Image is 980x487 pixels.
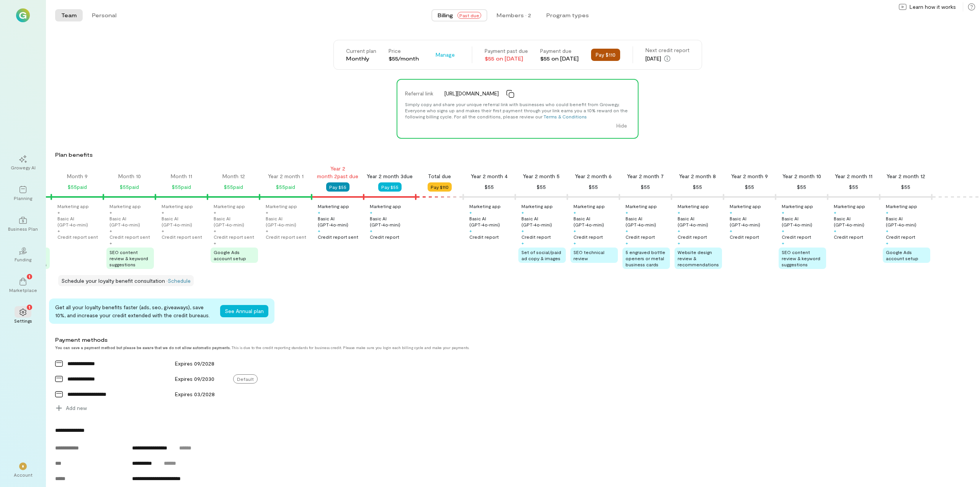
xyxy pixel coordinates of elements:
div: Payment past due [485,47,528,55]
div: Get all your loyalty benefits faster (ads, seo, giveaways), save 10%, and increase your credit ex... [55,303,214,319]
div: + [469,209,472,215]
div: $55 [901,182,910,192]
span: 5 engraved bottle openers or metal business cards [626,249,665,267]
div: + [678,209,680,215]
div: Basic AI (GPT‑4o‑mini) [573,215,618,228]
div: Basic AI (GPT‑4o‑mini) [782,215,826,228]
div: Basic AI (GPT‑4o‑mini) [214,215,258,228]
div: [DATE] [645,54,689,63]
div: $55 paid [224,182,243,192]
div: + [521,209,524,215]
div: Basic AI (GPT‑4o‑mini) [57,215,102,228]
div: + [573,209,576,215]
div: Planning [14,195,32,201]
div: + [370,228,372,234]
div: Marketing app [266,203,297,209]
div: + [573,228,576,234]
div: Marketing app [318,203,349,209]
div: + [626,228,628,234]
div: Credit report [834,234,863,240]
a: Planning [9,180,37,207]
div: + [57,209,60,215]
div: Year 2 month 1 [268,172,304,180]
div: + [266,209,268,215]
div: + [109,209,112,215]
div: Credit report sent [318,234,358,240]
div: Year 2 month 3 due [367,172,413,180]
span: [URL][DOMAIN_NAME] [444,90,499,97]
div: Credit report sent [57,234,98,240]
div: + [782,209,784,215]
button: Personal [86,9,122,21]
div: Basic AI (GPT‑4o‑mini) [318,215,362,228]
div: Current plan [346,47,376,55]
div: *Account [9,456,37,484]
div: Marketing app [162,203,193,209]
button: Pay $110 [591,49,620,61]
div: Next credit report [645,46,689,54]
span: Manage [436,51,455,59]
div: + [678,240,680,246]
div: + [469,228,472,234]
div: + [318,228,320,234]
div: Business Plan [8,226,38,232]
div: Year 2 month 8 [679,172,716,180]
div: Credit report sent [266,234,306,240]
a: Marketplace [9,272,37,299]
div: Basic AI (GPT‑4o‑mini) [886,215,930,228]
div: + [834,209,836,215]
button: Team [55,9,83,21]
div: Marketing app [214,203,245,209]
div: Payment methods [55,336,884,344]
div: Account [14,472,33,478]
span: SEO technical review [573,249,604,261]
div: $55 [641,182,650,192]
div: $55/month [389,55,419,62]
span: Expires 03/2028 [175,391,215,397]
a: Growegy AI [9,149,37,177]
div: $55 on [DATE] [540,55,579,62]
strong: You can save a payment method but please be aware that we do not allow automatic payments. [55,345,230,350]
button: BillingPast due [431,9,487,21]
div: Marketing app [834,203,865,209]
button: Program types [540,9,595,21]
a: Settings [9,302,37,330]
span: Past due [457,12,481,19]
span: Google Ads account setup [886,249,918,261]
span: 1 [29,303,30,310]
div: Credit report sent [162,234,202,240]
div: Credit report sent [214,234,254,240]
span: Expires 09/2030 [175,375,214,382]
div: $55 on [DATE] [485,55,528,62]
div: $55 [537,182,546,192]
button: Hide [612,120,632,132]
span: Schedule your loyalty benefit consultation · [61,277,168,284]
div: $55 [485,182,494,192]
div: + [109,228,112,234]
button: Manage [431,49,459,61]
div: $55 [849,182,858,192]
span: Default [233,374,258,384]
span: Set of social/paid ad copy & images [521,249,561,261]
div: + [109,240,112,246]
div: + [370,209,372,215]
div: Year 2 month 11 [835,172,872,180]
div: Marketing app [678,203,709,209]
div: + [626,209,628,215]
span: SEO content review & keyword suggestions [782,249,820,267]
div: + [214,228,216,234]
button: See Annual plan [220,305,268,317]
div: Basic AI (GPT‑4o‑mini) [266,215,310,228]
div: Marketing app [57,203,89,209]
div: Basic AI (GPT‑4o‑mini) [678,215,722,228]
div: Settings [14,318,32,324]
div: Basic AI (GPT‑4o‑mini) [162,215,206,228]
div: Year 2 month 6 [575,172,612,180]
div: Credit report [573,234,603,240]
div: Credit report [886,234,915,240]
div: + [318,209,320,215]
div: Credit report [521,234,551,240]
div: $55 paid [276,182,295,192]
div: Members · 2 [497,11,531,19]
div: Basic AI (GPT‑4o‑mini) [109,215,154,228]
